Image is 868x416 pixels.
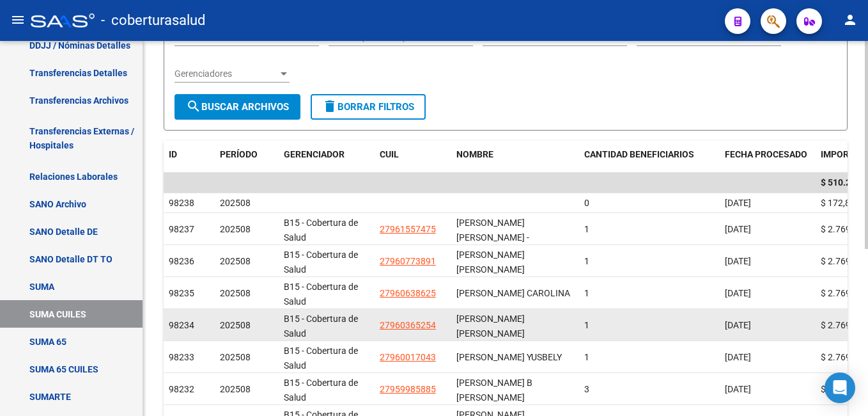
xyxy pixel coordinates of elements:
[456,378,532,403] span: [PERSON_NAME] B [PERSON_NAME]
[380,384,436,394] span: 27959985885
[821,288,863,298] span: $ 2.769,64
[637,32,661,42] span: Todos
[284,378,358,403] span: B15 - Cobertura de Salud
[220,256,251,266] span: 202508
[186,101,289,113] span: Buscar Archivos
[220,149,258,159] span: PERÍODO
[380,320,436,330] span: 27960365254
[456,250,525,275] span: [PERSON_NAME] [PERSON_NAME]
[584,320,589,330] span: 1
[584,198,589,208] span: 0
[380,224,436,234] span: 27961557475
[10,12,26,28] mat-icon: menu
[284,282,358,307] span: B15 - Cobertura de Salud
[725,149,807,159] span: FECHA PROCESADO
[456,149,493,159] span: NOMBRE
[322,99,337,114] mat-icon: delete
[579,141,720,168] datatable-header-cell: CANTIDAD BENEFICIARIOS
[725,198,751,208] span: [DATE]
[451,141,579,168] datatable-header-cell: NOMBRE
[284,149,345,159] span: GERENCIADOR
[584,149,694,159] span: CANTIDAD BENEFICIARIOS
[311,94,426,120] button: Borrar Filtros
[101,6,205,35] span: - coberturasalud
[164,141,215,168] datatable-header-cell: ID
[584,384,589,394] span: 3
[380,288,436,298] span: 27960638625
[169,384,194,394] span: 98232
[220,288,251,298] span: 202508
[220,320,251,330] span: 202508
[284,346,358,371] span: B15 - Cobertura de Salud
[584,352,589,362] span: 1
[825,372,855,403] div: Open Intercom Messenger
[169,224,194,234] span: 98237
[284,250,358,275] span: B15 - Cobertura de Salud
[584,256,589,266] span: 1
[821,256,863,266] span: $ 2.769,64
[169,256,194,266] span: 98236
[284,314,358,339] span: B15 - Cobertura de Salud
[725,352,751,362] span: [DATE]
[725,224,751,234] span: [DATE]
[380,256,436,266] span: 27960773891
[842,12,858,28] mat-icon: person
[174,68,278,79] span: Gerenciadores
[725,288,751,298] span: [DATE]
[584,288,589,298] span: 1
[821,320,863,330] span: $ 2.769,64
[725,320,751,330] span: [DATE]
[821,198,855,208] span: $ 172,86
[169,288,194,298] span: 98235
[322,101,414,113] span: Borrar Filtros
[169,352,194,362] span: 98233
[169,198,194,208] span: 98238
[821,384,863,394] span: $ 8.308,93
[186,99,201,114] mat-icon: search
[456,352,562,362] span: [PERSON_NAME] YUSBELY
[215,141,279,168] datatable-header-cell: PERÍODO
[456,218,529,243] span: [PERSON_NAME] [PERSON_NAME] -
[584,224,589,234] span: 1
[220,384,251,394] span: 202508
[220,352,251,362] span: 202508
[375,141,451,168] datatable-header-cell: CUIL
[456,288,570,298] span: [PERSON_NAME] CAROLINA
[174,94,300,120] button: Buscar Archivos
[220,224,251,234] span: 202508
[380,149,399,159] span: CUIL
[725,384,751,394] span: [DATE]
[821,224,863,234] span: $ 2.769,64
[725,256,751,266] span: [DATE]
[720,141,816,168] datatable-header-cell: FECHA PROCESADO
[169,320,194,330] span: 98234
[169,149,177,159] span: ID
[380,352,436,362] span: 27960017043
[456,314,525,339] span: [PERSON_NAME] [PERSON_NAME]
[284,218,358,243] span: B15 - Cobertura de Salud
[220,198,251,208] span: 202508
[821,352,863,362] span: $ 2.769,64
[279,141,375,168] datatable-header-cell: GERENCIADOR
